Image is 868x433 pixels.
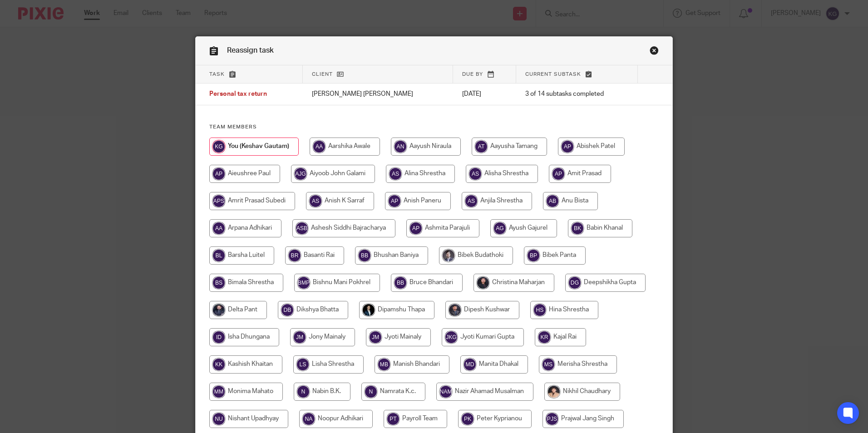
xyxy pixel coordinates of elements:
span: Reassign task [227,47,274,54]
span: Task [209,72,225,77]
span: Personal tax return [209,91,267,98]
a: Close this dialog window [650,46,659,58]
p: [DATE] [462,89,507,98]
td: 3 of 14 subtasks completed [516,84,638,105]
span: Current subtask [525,72,581,77]
span: Client [312,72,333,77]
h4: Team members [209,123,659,131]
span: Due by [462,72,483,77]
p: [PERSON_NAME] [PERSON_NAME] [312,89,444,98]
